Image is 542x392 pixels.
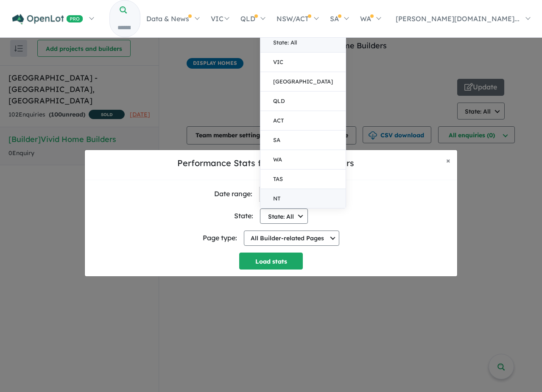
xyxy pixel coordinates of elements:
[92,157,439,170] h5: Performance Stats for Vivid Home Builders
[260,150,346,170] button: WA
[260,53,346,72] button: VIC
[396,14,520,23] span: [PERSON_NAME][DOMAIN_NAME]...
[244,231,339,246] button: All Builder-related Pages
[140,4,204,33] a: Data & News
[214,188,252,200] div: Date range:
[235,4,271,33] a: QLD
[260,111,346,131] button: ACT
[271,4,324,33] a: NSW/ACT
[234,210,253,222] div: State:
[260,131,346,150] button: SA
[239,253,303,270] button: Load stats
[260,72,346,92] button: [GEOGRAPHIC_DATA]
[260,189,346,208] button: NT
[205,4,235,33] a: VIC
[260,92,346,111] button: QLD
[324,4,354,33] a: SA
[260,33,346,209] div: State: All
[203,232,237,244] div: Page type:
[110,19,138,37] input: Try estate name, suburb, builder or developer
[12,14,83,25] img: Openlot PRO Logo White
[446,156,450,165] span: ×
[260,33,346,53] button: State: All
[260,170,346,189] button: TAS
[354,4,386,33] a: WA
[260,209,308,224] button: State: All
